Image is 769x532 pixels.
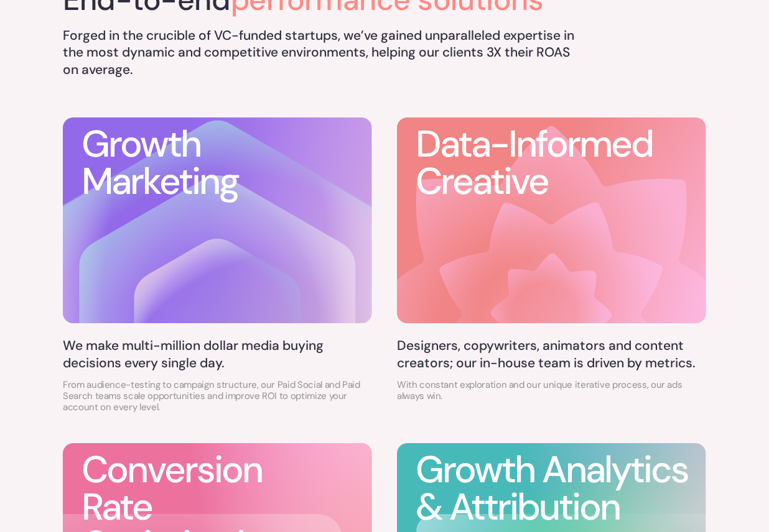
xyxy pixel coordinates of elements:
h5: Forged in the crucible of VC-funded startups, we’ve gained unparalleled expertise in the most dyn... [63,27,577,78]
h3: Growth Analytics & Attribution [416,451,706,526]
p: With constant exploration and our unique iterative process, our ads always win. [397,379,706,401]
h5: We make multi-million dollar media buying decisions every single day. [63,337,372,372]
h5: Designers, copywriters, animators and content creators; our in-house team is driven by metrics. [397,337,706,372]
h3: Data-Informed Creative [416,126,706,200]
h3: Growth Marketing [82,126,238,200]
p: From audience-testing to campaign structure, our Paid Social and Paid Search teams scale opportun... [63,379,372,413]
